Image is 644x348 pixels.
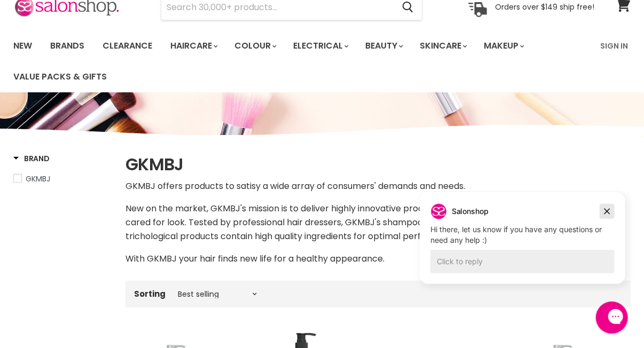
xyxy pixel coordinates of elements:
[412,35,474,57] a: Skincare
[125,153,631,176] h1: GKMBJ
[5,30,594,92] ul: Main menu
[226,35,283,57] a: Colour
[13,173,112,185] a: GKMBJ
[13,153,50,164] h3: Brand
[495,2,594,12] p: Orders over $149 ship free!
[134,289,166,298] label: Sorting
[162,35,224,57] a: Haircare
[412,191,633,300] iframe: Gorgias live chat campaigns
[285,35,355,57] a: Electrical
[5,66,115,88] a: Value Packs & Gifts
[125,202,631,243] p: New on the market, GKMBJ's mission is to deliver highly innovative products aimed at treating hai...
[95,35,160,57] a: Clearance
[125,252,631,266] p: With GKMBJ your hair finds new life for a healthy appearance.
[594,35,634,57] a: Sign In
[125,179,631,193] p: GKMBJ offers products to satisy a wide array of consumers' demands and needs.
[42,35,92,57] a: Brands
[357,35,410,57] a: Beauty
[26,173,50,184] span: GKMBJ
[5,35,40,57] a: New
[476,35,531,57] a: Makeup
[591,298,633,337] iframe: Gorgias live chat messenger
